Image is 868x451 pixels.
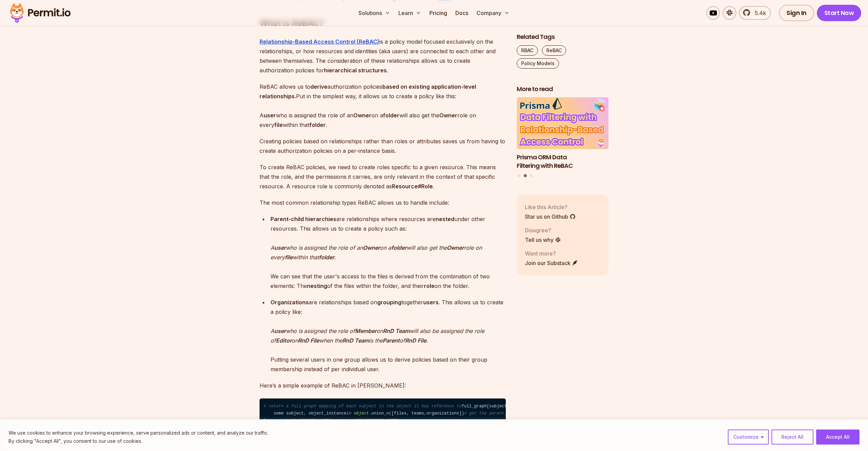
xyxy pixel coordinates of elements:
[474,6,512,20] button: Company
[377,299,401,306] strong: grouping
[324,67,387,74] strong: hierarchical structures
[524,174,527,177] button: Go to slide 2
[525,249,578,258] p: Want more?
[319,337,342,344] em: when the
[525,226,561,234] p: Disagree?
[9,429,268,437] p: We use cookies to enhance your browsing experience, serve personalized ads or content, and analyz...
[517,98,609,170] li: 2 of 3
[285,254,293,261] strong: file
[400,337,405,344] em: of
[346,411,351,416] span: in
[334,254,336,261] em: .
[396,6,424,20] button: Learn
[517,98,609,178] div: Posts
[771,430,813,445] button: Reject All
[525,203,576,211] p: Like this Article?
[342,337,369,344] strong: RnD Team
[270,214,506,291] p: are relationships where resources are under other resources. This allows us to create a policy su...
[260,162,506,191] p: To create ReBAC policies, we need to create roles specific to a given resource. This means that t...
[424,282,435,289] strong: role
[356,6,393,20] button: Solutions
[7,1,74,25] img: Permit logo
[542,45,566,56] a: ReBAC
[525,213,576,221] a: Star us on Github
[739,6,771,20] a: 5.4k
[292,337,298,344] em: on
[270,328,274,334] em: A
[270,297,506,374] p: are relationships based on together . This allows us to create a policy like: Putting several use...
[751,9,766,17] span: 5.4k
[423,299,439,306] strong: users
[383,328,410,334] strong: RnD Team
[307,282,327,289] strong: nesting
[817,5,862,21] a: Start Now
[270,244,274,251] em: A
[517,85,609,93] h2: More to read
[392,183,433,190] strong: Resource#Role
[264,112,276,119] strong: user
[377,328,383,334] em: on
[266,418,399,423] span: # … see full [PERSON_NAME] code at [URL][DOMAIN_NAME]
[728,430,769,445] button: Customize
[286,244,303,251] em: who is
[517,153,609,170] h3: Prisma ORM Data Filtering with ReBAC
[260,82,506,130] p: ReBAC allows us to authorization policies Put in the simplest way, it allows us to create a polic...
[304,328,355,334] em: assigned the role of
[517,45,538,56] a: RBAC
[407,244,447,251] em: will also get the
[310,83,327,90] strong: derive
[383,112,399,119] strong: folder
[293,254,319,261] em: within that
[453,6,471,20] a: Docs
[405,337,426,344] strong: RnD File
[270,244,482,261] em: role on every
[260,198,506,207] p: The most common relationship types ReBAC allows us to handle include:
[391,244,407,251] strong: folder
[270,299,309,306] strong: Organizations
[525,259,578,267] a: Join our Substack
[816,430,859,445] button: Accept All
[260,38,379,45] a: Relationship-Based Access Control (ReBAC)
[276,337,292,344] strong: Editor
[363,244,380,251] strong: Owner
[260,136,506,156] p: Creating policies based on relationships rather than roles or attributes saves us from having to ...
[298,337,319,344] strong: RnD File
[517,98,609,149] img: Prisma ORM Data Filtering with ReBAC
[380,244,391,251] em: on a
[270,328,484,344] em: will also be assigned the role of
[427,6,450,20] a: Pricing
[264,404,462,409] span: # return a full graph mapping of each subject to the object it has reference to
[447,244,464,251] strong: Owner
[518,175,520,177] button: Go to slide 1
[779,5,814,21] a: Sign In
[353,112,371,119] strong: Owner
[260,381,506,390] p: Here’s a simple example of ReBAC in [PERSON_NAME]:
[260,37,506,75] p: is a policy model focused exclusively on the relationships, or how resources and identities (aka ...
[426,337,428,344] em: .
[286,328,303,334] em: who is
[517,33,609,41] h2: Related Tags
[517,58,559,69] a: Policy Models
[369,337,383,344] em: is the
[439,112,457,119] strong: Owner
[525,236,561,244] a: Tell us why
[9,437,268,445] p: By clicking "Accept All", you consent to our use of cookies.
[319,254,334,261] strong: folder
[436,216,454,222] strong: nested
[274,244,286,251] strong: user
[464,411,574,416] span: # get the parent_id the subject is referring
[354,411,369,416] span: object
[304,244,363,251] em: assigned the role of an
[270,216,336,222] strong: Parent-child hierarchies
[355,328,377,334] strong: Member
[309,121,326,128] strong: folder
[530,175,532,177] button: Go to slide 3
[274,328,286,334] strong: user
[383,337,400,344] strong: Parent
[274,121,283,128] strong: file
